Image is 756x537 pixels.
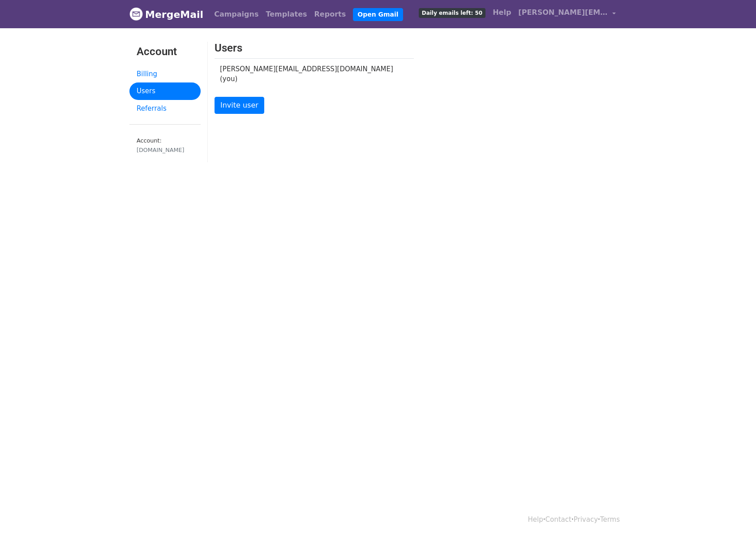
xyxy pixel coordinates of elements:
h3: Account [137,45,193,58]
h3: Users [215,42,414,55]
a: Invite user [215,97,264,114]
a: Open Gmail [353,8,403,21]
a: Contact [546,515,571,524]
td: [PERSON_NAME][EMAIL_ADDRESS][DOMAIN_NAME] (you) [215,58,403,90]
a: Terms [600,515,620,524]
a: Billing [129,65,201,83]
a: Daily emails left: 50 [415,4,489,22]
a: Help [528,515,543,524]
a: MergeMail [129,5,203,24]
a: Privacy [574,515,598,524]
img: MergeMail logo [129,7,143,21]
a: Help [489,4,515,22]
a: [PERSON_NAME][EMAIL_ADDRESS][DOMAIN_NAME] [515,4,619,25]
a: Campaigns [210,5,262,23]
a: Users [129,82,201,100]
span: Daily emails left: 50 [419,8,485,18]
span: [PERSON_NAME][EMAIL_ADDRESS][DOMAIN_NAME] [518,7,608,18]
div: [DOMAIN_NAME] [137,146,193,154]
a: Templates [262,5,310,23]
a: Referrals [129,100,201,117]
small: Account: [137,137,193,154]
a: Reports [311,5,350,23]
